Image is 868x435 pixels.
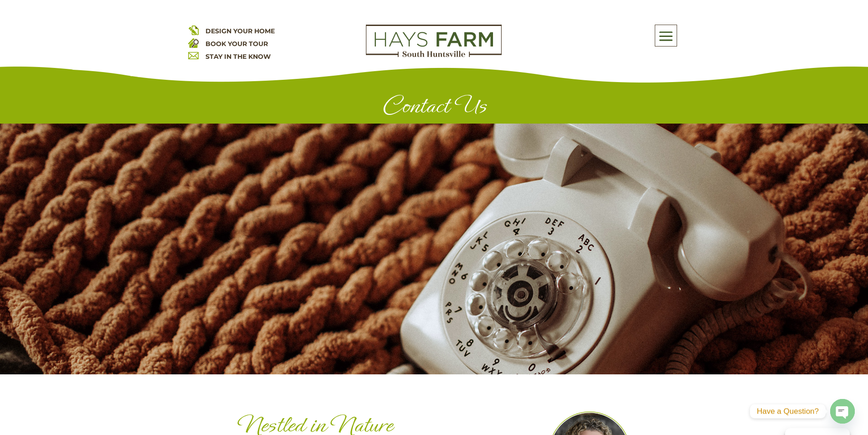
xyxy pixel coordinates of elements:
img: Logo [366,25,502,57]
a: BOOK YOUR TOUR [205,40,268,48]
a: hays farm homes huntsville development [366,51,502,59]
img: book your home tour [188,37,199,48]
a: STAY IN THE KNOW [205,52,271,61]
h1: Contact Us [188,92,680,124]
